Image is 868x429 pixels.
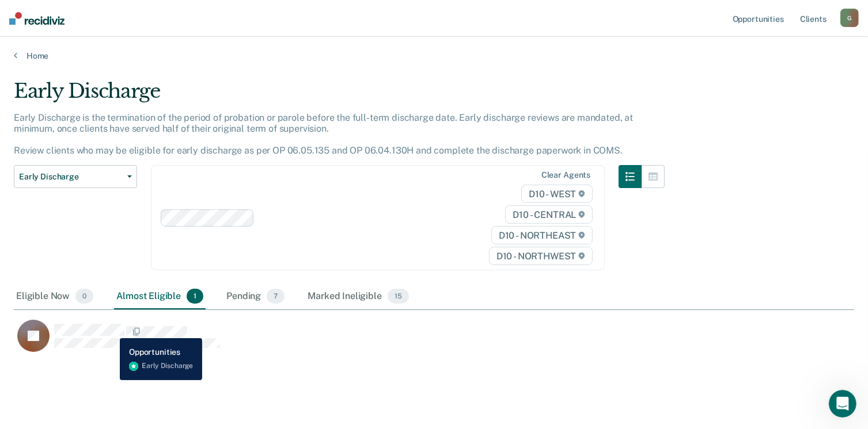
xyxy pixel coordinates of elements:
[505,205,593,224] span: D10 - CENTRAL
[489,247,593,265] span: D10 - NORTHWEST
[224,284,287,309] div: Pending7
[521,185,593,203] span: D10 - WEST
[14,319,749,365] div: CaseloadOpportunityCell-0838486
[829,390,856,417] iframe: Intercom live chat
[14,51,854,61] a: Home
[9,12,65,25] img: Recidiviz
[388,289,409,304] span: 15
[14,79,665,112] div: Early Discharge
[14,165,137,188] button: Early Discharge
[187,289,203,304] span: 1
[14,284,96,309] div: Eligible Now0
[840,9,859,27] button: G
[541,170,590,180] div: Clear agents
[305,284,411,309] div: Marked Ineligible15
[14,112,633,156] p: Early Discharge is the termination of the period of probation or parole before the full-term disc...
[19,172,123,182] span: Early Discharge
[491,226,593,244] span: D10 - NORTHEAST
[267,289,285,304] span: 7
[114,284,206,309] div: Almost Eligible1
[75,289,93,304] span: 0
